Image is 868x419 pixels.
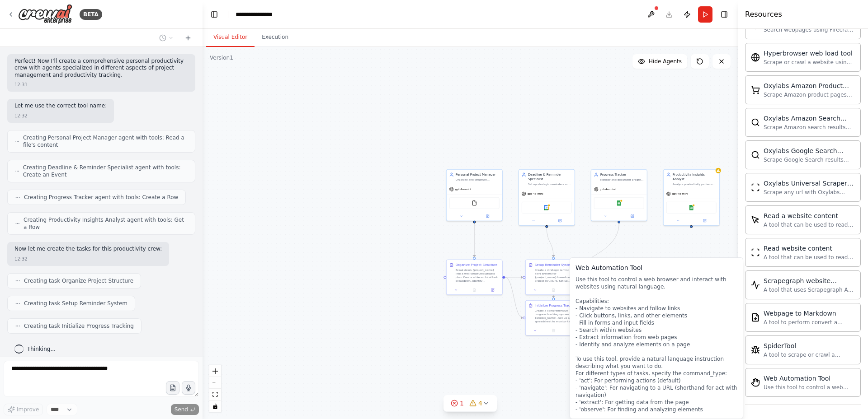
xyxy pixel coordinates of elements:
[456,268,500,283] div: Break down {project_name} into a well-structured project plan. Create a hierarchical task breakdo...
[465,287,484,293] button: No output available
[564,287,579,293] button: Open in side panel
[528,182,572,186] div: Set up strategic reminders and alerts for {project_name} deadlines, ensuring optimal timing for n...
[764,351,855,358] div: A tool to scrape or crawl a website and return LLM-ready content.
[689,205,694,210] img: Google Sheets
[764,276,855,285] div: Scrapegraph website scraper
[4,404,43,415] button: Improve
[24,216,188,231] span: Creating Productivity Insights Analyst agent with tools: Get a Row
[718,8,731,21] button: Hide right sidebar
[544,205,549,210] img: Google Calendar
[751,85,760,94] img: OxylabsAmazonProductScraperTool
[751,215,760,224] img: ScrapeElementFromWebsiteTool
[600,187,616,191] span: gpt-4o-mini
[619,214,645,219] button: Open in side panel
[764,179,855,188] div: Oxylabs Universal Scraper tool
[475,214,500,219] button: Open in side panel
[175,406,188,413] span: Send
[528,192,543,196] span: gpt-4o-mini
[751,378,760,387] img: StagehandTool
[210,54,233,61] div: Version 1
[764,286,855,293] div: A tool that uses Scrapegraph AI to intelligently scrape website content.
[236,10,282,19] nav: breadcrumb
[17,406,39,413] span: Improve
[528,172,572,182] div: Deadline & Reminder Specialist
[24,322,134,330] span: Creating task Initialize Progress Tracking
[23,164,188,178] span: Creating Deadline & Reminder Specialist agent with tools: Create an Event
[525,300,582,336] div: Initialize Progress TrackingCreate a comprehensive progress tracking system for {project_name}. S...
[535,268,579,283] div: Create a strategic reminder and alert system for {project_name} based on the project structure. S...
[764,156,855,163] div: Scrape Google Search results with Oxylabs Google Search Scraper
[525,260,582,295] div: Setup Reminder SystemCreate a strategic reminder and alert system for {project_name} based on the...
[24,194,178,201] span: Creating Progress Tracker agent with tools: Create a Row
[460,399,464,408] span: 1
[544,228,556,257] g: Edge from 9a1eb4f7-28b6-4a0e-a23f-1dde85bff876 to 01ed77ea-831e-46ed-bd2a-f57d35e8feb8
[764,319,855,326] div: A tool to perform convert a webpage to markdown to make it easier for LLMs to understand
[14,58,188,79] p: Perfect! Now I'll create a comprehensive personal productivity crew with agents specialized in di...
[764,221,855,228] div: A tool that can be used to read a website content.
[764,114,855,123] div: Oxylabs Amazon Search Scraper tool
[576,263,737,272] div: Web Automation Tool
[166,381,179,395] button: Upload files
[751,150,760,159] img: OxylabsGoogleSearchScraperTool
[764,254,855,261] div: A tool that can be used to read a website content.
[14,256,28,262] div: 12:32
[27,345,56,353] span: Thinking...
[764,49,855,58] div: Hyperbrowser web load tool
[616,200,622,206] img: Google Sheets
[181,33,195,43] button: Start a new chat
[209,365,221,377] button: zoom in
[544,328,563,333] button: No output available
[673,182,717,186] div: Analyze productivity patterns from {project_name} data to provide actionable insights on peak per...
[564,328,579,333] button: Open in side panel
[751,345,760,354] img: SpiderTool
[632,54,687,69] button: Hide Agents
[456,178,500,182] div: Organize and structure {project_name} by breaking it down into manageable tasks, setting prioriti...
[600,172,644,177] div: Progress Tracker
[745,9,782,20] h4: Resources
[14,102,107,110] p: Let me use the correct tool name:
[764,244,855,253] div: Read website content
[764,124,855,131] div: Scrape Amazon search results with Oxylabs Amazon Search Scraper
[505,275,523,320] g: Edge from 98b5ba80-2a74-43a9-918b-3698fd62538a to c9901177-7810-4057-afde-d72a357eb60d
[551,223,621,298] g: Edge from 01654851-c43b-4af0-84fc-912cb575156b to c9901177-7810-4057-afde-d72a357eb60d
[446,169,503,221] div: Personal Project ManagerOrganize and structure {project_name} by breaking it down into manageable...
[14,246,162,253] p: Now let me create the tasks for this productivity crew:
[14,112,28,119] div: 12:32
[764,374,855,383] div: Web Automation Tool
[535,309,579,323] div: Create a comprehensive progress tracking system for {project_name}. Set up a spreadsheet to monit...
[443,395,497,412] button: 14
[472,223,476,257] g: Edge from d0c4e884-b4ff-42c1-8dba-a75a3361e5e8 to 98b5ba80-2a74-43a9-918b-3698fd62538a
[455,187,471,191] span: gpt-4o-mini
[485,287,500,293] button: Open in side panel
[600,178,644,182] div: Monitor and document progress on {project_name} by tracking milestones, identifying bottlenecks, ...
[446,260,503,295] div: Organize Project StructureBreak down {project_name} into a well-structured project plan. Create a...
[591,169,647,221] div: Progress TrackerMonitor and document progress on {project_name} by tracking milestones, identifyi...
[764,341,855,350] div: SpiderTool
[673,172,717,182] div: Productivity Insights Analyst
[24,277,133,284] span: Creating task Organize Project Structure
[535,263,573,267] div: Setup Reminder System
[751,313,760,322] img: SerplyWebpageToMarkdownTool
[206,28,255,47] button: Visual Editor
[255,28,296,47] button: Execution
[478,399,482,408] span: 4
[209,400,221,412] button: toggle interactivity
[14,81,28,88] div: 12:31
[764,309,855,318] div: Webpage to Markdown
[171,404,199,415] button: Send
[764,146,855,155] div: Oxylabs Google Search Scraper tool
[764,26,855,33] div: Search webpages using Firecrawl and return the results
[18,4,72,24] img: Logo
[692,218,717,223] button: Open in side panel
[764,189,855,196] div: Scrape any url with Oxylabs Universal Scraper
[751,248,760,257] img: ScrapeWebsiteTool
[472,200,477,206] img: FileReadTool
[23,134,188,149] span: Creating Personal Project Manager agent with tools: Read a file's content
[764,59,855,66] div: Scrape or crawl a website using Hyperbrowser and return the contents in properly formatted markdo...
[456,263,497,267] div: Organize Project Structure
[24,300,127,307] span: Creating task Setup Reminder System
[209,365,221,412] div: React Flow controls
[576,276,737,413] div: Use this tool to control a web browser and interact with websites using natural language. Capabil...
[764,91,855,98] div: Scrape Amazon product pages with Oxylabs Amazon Product Scraper
[544,287,563,293] button: No output available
